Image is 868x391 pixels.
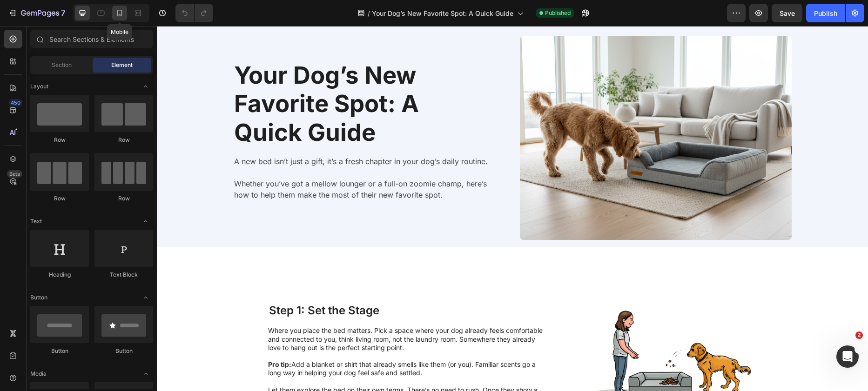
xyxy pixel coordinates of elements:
div: Heading [30,271,89,279]
div: Row [94,194,153,203]
span: Published [545,9,571,17]
button: Save [772,4,802,22]
span: Your Dog’s New Favorite Spot: A Quick Guide [372,8,513,18]
div: Publish [814,8,837,18]
span: Toggle open [138,290,153,305]
span: Element [111,61,133,69]
button: 7 [4,4,69,22]
span: Toggle open [138,214,153,229]
span: Section [52,61,72,69]
div: Beta [7,170,22,178]
span: Toggle open [138,366,153,381]
span: Text [30,217,42,225]
div: Text Block [94,271,153,279]
span: Media [30,370,47,378]
div: 450 [9,99,22,106]
div: Row [30,194,89,203]
p: Add a blanket or shirt that already smells like them (or you). Familiar scents go a long way in h... [111,334,390,351]
p: 7 [61,7,65,19]
p: Let them explore the bed on their own terms. There’s no need to rush. Once they show a little cur... [111,360,390,385]
div: Button [30,347,89,355]
iframe: Intercom live chat [836,345,859,368]
div: Undo/Redo [175,4,213,22]
span: 2 [855,331,863,339]
strong: Pro tip: [111,334,135,342]
span: Button [30,293,47,302]
h2: Step 1: Set the Stage [111,277,390,292]
span: Toggle open [138,79,153,94]
iframe: Design area [157,26,868,391]
span: Layout [30,82,48,91]
div: Row [94,136,153,144]
input: Search Sections & Elements [30,30,153,48]
p: Where you place the bed matters. Pick a space where your dog already feels comfortable and connec... [111,300,390,326]
span: / [368,8,370,18]
button: Publish [806,4,845,22]
div: Button [94,347,153,355]
span: Save [780,9,795,17]
div: Row [30,136,89,144]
